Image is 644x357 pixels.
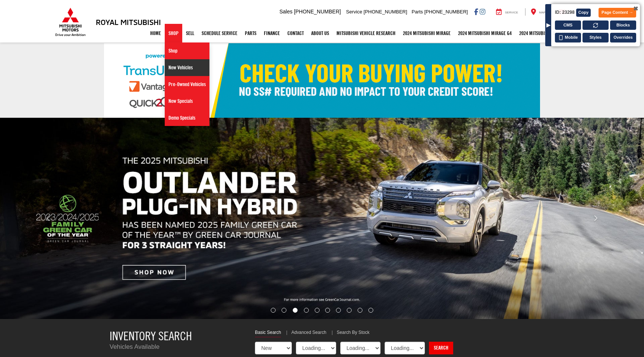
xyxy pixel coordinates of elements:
[291,329,326,337] a: Advanced Search
[281,308,286,313] li: Go to slide number 2.
[364,9,407,15] span: [PHONE_NUMBER]
[182,24,198,42] a: Sell
[555,20,581,30] button: CMS
[54,7,87,37] img: Mitsubishi
[280,9,293,15] span: Sales
[333,24,399,42] a: Mitsubishi Vehicle Research
[165,42,209,59] a: Shop
[547,133,644,304] button: Click to view next picture.
[545,4,551,46] div: ▶
[610,20,636,30] button: Blocks
[146,24,165,42] a: Home
[271,308,275,313] li: Go to slide number 1.
[399,24,454,42] a: 2024 Mitsubishi Mirage
[104,43,540,118] img: Check Your Buying Power
[296,342,336,354] select: Choose Year from the dropdown
[555,33,581,42] button: Mobile
[110,342,244,351] p: Vehicles Available
[480,9,485,15] a: Instagram: Click to visit our Instagram page
[525,8,551,16] a: Map
[369,308,373,313] li: Go to slide number 10.
[293,308,297,313] li: Go to slide number 3.
[198,24,241,42] a: Schedule Service: Opens in a new tab
[346,9,362,15] span: Service
[241,24,260,42] a: Parts: Opens in a new tab
[165,24,182,42] a: Shop
[165,93,209,110] a: New Specials
[505,11,518,14] span: Service
[307,24,333,42] a: About Us
[576,9,591,17] button: Copy
[633,6,638,12] span: ✖
[515,24,590,42] a: 2024 Mitsubishi Outlander SPORT
[347,308,352,313] li: Go to slide number 8.
[340,342,381,354] select: Choose Make from the dropdown
[539,11,546,14] span: Map
[325,308,330,313] li: Go to slide number 6.
[454,24,515,42] a: 2024 Mitsubishi Mirage G4
[599,8,636,18] button: Page Content →
[165,59,209,76] a: New Vehicles
[411,9,423,15] span: Parts
[337,329,370,337] a: Search By Stock
[429,342,453,354] a: Search
[610,33,636,42] button: Overrides
[165,76,209,93] a: Pre-Owned Vehicles
[555,9,575,16] span: ID: 23298
[315,308,319,313] li: Go to slide number 5.
[304,308,309,313] li: Go to slide number 4.
[260,24,284,42] a: Finance
[385,342,425,354] select: Choose Model from the dropdown
[96,18,161,26] h3: Royal Mitsubishi
[255,329,281,337] a: Basic Search
[583,33,609,42] button: Styles
[294,9,341,15] span: [PHONE_NUMBER]
[424,9,468,15] span: [PHONE_NUMBER]
[336,308,341,313] li: Go to slide number 7.
[165,110,209,126] a: Demo Specials
[110,329,244,342] h3: Inventory Search
[255,342,292,354] select: Choose Vehicle Condition from the dropdown
[358,308,363,313] li: Go to slide number 9.
[490,8,524,16] a: Service
[474,9,478,15] a: Facebook: Click to visit our Facebook page
[284,24,307,42] a: Contact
